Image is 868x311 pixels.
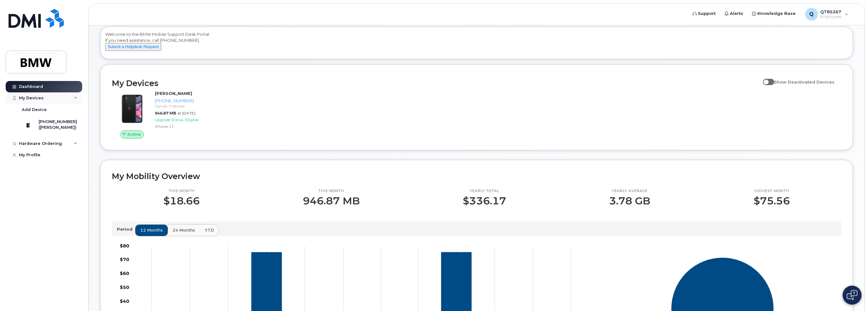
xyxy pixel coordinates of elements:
[163,195,200,207] p: $18.66
[801,8,853,21] div: QT85267
[177,111,195,115] span: at [DATE]
[763,76,768,81] input: Show Deactivated Devices
[774,79,835,84] span: Show Deactivated Devices
[120,243,129,249] tspan: $80
[810,10,814,18] span: Q
[720,7,748,20] a: Alerts
[120,298,129,304] tspan: $40
[155,98,286,104] div: [PHONE_NUMBER]
[120,257,129,263] tspan: $70
[754,195,790,207] p: $75.56
[821,9,842,14] span: QT85267
[112,78,760,88] h2: My Devices
[688,7,720,20] a: Support
[155,111,176,115] span: 946.87 MB
[117,94,147,124] img: iPhone_11.jpg
[609,195,651,207] p: 3.78 GB
[120,284,129,290] tspan: $50
[303,195,360,207] p: 946.87 MB
[758,10,796,17] span: Knowledge Base
[127,131,141,137] span: Active
[105,43,161,51] button: Submit a Helpdesk Request
[155,91,192,96] strong: [PERSON_NAME]
[730,10,743,17] span: Alerts
[754,189,790,194] p: Highest month
[463,189,506,194] p: Yearly total
[120,271,129,277] tspan: $60
[185,117,199,122] span: Eligible
[105,44,161,49] a: Submit a Helpdesk Request
[105,31,848,57] div: Welcome to the BMW Mobile Support Desk Portal If you need assistance, call [PHONE_NUMBER].
[821,14,842,19] span: Employee
[155,117,184,122] span: Upgrade Status:
[155,124,286,129] div: iPhone 11
[117,226,135,232] p: Period
[698,10,716,17] span: Support
[463,195,506,207] p: $336.17
[303,189,360,194] p: This month
[205,227,214,233] span: YTD
[112,90,289,139] a: Active[PERSON_NAME][PHONE_NUMBER]Carrier: T-Mobile946.87 MBat [DATE]Upgrade Status:EligibleiPhone 11
[155,103,286,109] div: Carrier: T-Mobile
[748,7,800,20] a: Knowledge Base
[163,189,200,194] p: This month
[847,290,858,300] img: Open chat
[112,171,841,181] h2: My Mobility Overview
[173,227,195,233] span: 24 months
[609,189,651,194] p: Yearly average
